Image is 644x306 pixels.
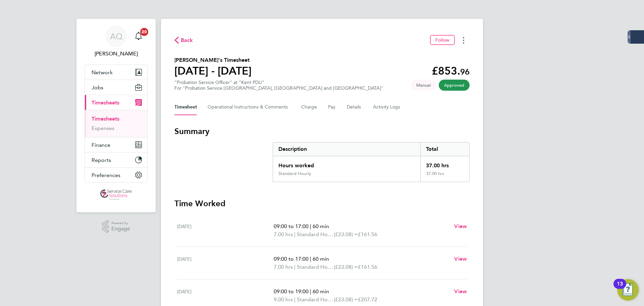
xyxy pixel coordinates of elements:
span: 09:00 to 19:00 [274,288,309,295]
div: [DATE] [177,222,274,238]
button: Reports [85,152,147,167]
div: [DATE] [177,255,274,271]
div: Hours worked [273,156,420,171]
span: | [294,296,296,303]
span: Standard Hourly [297,263,334,271]
span: Network [92,69,113,76]
button: Timesheets Menu [458,35,470,45]
img: servicecare-logo-retina.png [100,189,132,200]
div: For "Probation Service [GEOGRAPHIC_DATA], [GEOGRAPHIC_DATA] and [GEOGRAPHIC_DATA]" [174,85,383,91]
a: Powered byEngage [102,220,130,233]
button: Open Resource Center, 13 new notifications [617,279,639,301]
span: 60 min [313,223,329,229]
span: Back [181,36,193,44]
a: View [454,288,467,296]
span: 09:00 to 17:00 [274,256,309,262]
button: Network [85,65,147,80]
button: Preferences [85,168,147,182]
div: Total [420,142,469,156]
div: Standard Hourly [278,171,311,176]
a: Timesheets [92,116,119,122]
a: Expenses [92,125,114,131]
span: 9.00 hrs [274,296,293,303]
a: AQ[PERSON_NAME] [85,26,148,58]
div: Summary [273,142,470,182]
span: This timesheet was manually created. [411,80,436,91]
span: 7.00 hrs [274,264,293,270]
a: View [454,222,467,230]
button: Back [174,36,193,44]
div: 37.00 hrs [420,156,469,171]
div: Description [273,142,420,156]
button: Pay [328,99,336,115]
span: 7.00 hrs [274,231,293,237]
div: 13 [617,284,623,293]
app-decimal: £853. [432,64,470,77]
span: | [310,223,311,229]
span: | [294,264,296,270]
h2: [PERSON_NAME]'s Timesheet [174,56,252,64]
span: 20 [140,28,148,36]
div: 37.00 hrs [420,171,469,182]
button: Follow [430,35,455,45]
button: Charge [301,99,317,115]
span: | [310,288,311,295]
span: 60 min [313,288,329,295]
span: This timesheet has been approved. [439,80,470,91]
span: (£23.08) = [334,231,358,237]
div: Timesheets [85,110,147,137]
span: £161.56 [358,231,377,237]
span: £207.72 [358,296,377,303]
h3: Time Worked [174,198,470,209]
span: Powered by [111,220,130,226]
button: Jobs [85,80,147,95]
span: 09:00 to 17:00 [274,223,309,229]
span: Preferences [92,172,120,178]
span: £161.56 [358,264,377,270]
button: Details [347,99,362,115]
span: 60 min [313,256,329,262]
span: View [454,256,467,262]
span: AQ [110,32,122,41]
a: Go to home page [85,189,148,200]
div: "Probation Service Officer" at "Kent PDU" [174,80,383,91]
a: 20 [132,26,145,47]
span: View [454,288,467,295]
h3: Summary [174,126,470,137]
span: (£23.08) = [334,264,358,270]
button: Timesheets [85,95,147,110]
span: Andrew Quinney [85,50,148,58]
span: Timesheets [92,99,119,106]
span: Engage [111,226,130,232]
span: Follow [435,37,449,43]
div: [DATE] [177,288,274,304]
button: Operational Instructions & Comments [208,99,290,115]
span: Reports [92,157,111,163]
nav: Main navigation [76,19,156,212]
span: Standard Hourly [297,230,334,238]
span: Jobs [92,84,103,91]
button: Finance [85,137,147,152]
span: | [310,256,311,262]
span: 96 [460,67,470,77]
h1: [DATE] - [DATE] [174,64,252,78]
button: Activity Logs [373,99,401,115]
a: View [454,255,467,263]
span: Standard Hourly [297,296,334,304]
span: (£23.08) = [334,296,358,303]
span: | [294,231,296,237]
span: View [454,223,467,229]
button: Timesheet [174,99,197,115]
span: Finance [92,142,110,148]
